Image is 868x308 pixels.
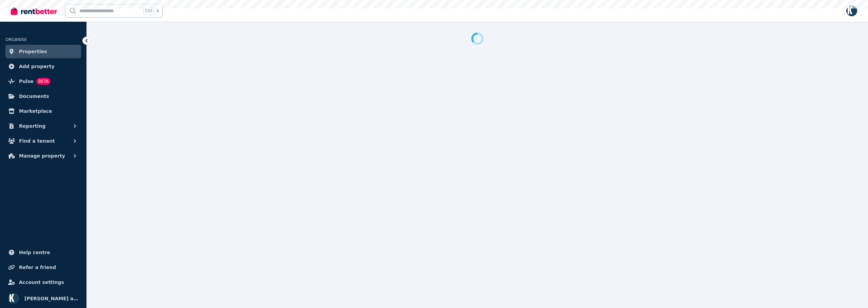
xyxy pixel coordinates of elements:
[5,75,81,88] a: PulseBETA
[19,62,55,70] span: Add property
[5,45,81,58] a: Properties
[846,5,857,16] img: Omid Ferdowsian as trustee for The Ferdowsian Trust
[19,77,34,85] span: Pulse
[19,122,45,130] span: Reporting
[143,6,154,15] span: Ctrl
[19,92,49,100] span: Documents
[24,294,78,303] span: [PERSON_NAME] as trustee for The Ferdowsian Trust
[19,152,65,160] span: Manage property
[19,248,50,256] span: Help centre
[19,263,56,271] span: Refer a friend
[5,60,81,73] a: Add property
[5,149,81,163] button: Manage property
[5,275,81,289] a: Account settings
[19,47,47,56] span: Properties
[5,246,81,259] a: Help centre
[8,293,19,304] img: Omid Ferdowsian as trustee for The Ferdowsian Trust
[157,8,159,14] span: k
[19,107,52,115] span: Marketplace
[36,78,51,85] span: BETA
[5,261,81,274] a: Refer a friend
[5,134,81,148] button: Find a tenant
[5,37,27,42] span: ORGANISE
[19,278,64,286] span: Account settings
[5,104,81,118] a: Marketplace
[19,137,55,145] span: Find a tenant
[5,119,81,133] button: Reporting
[5,89,81,103] a: Documents
[11,6,57,16] img: RentBetter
